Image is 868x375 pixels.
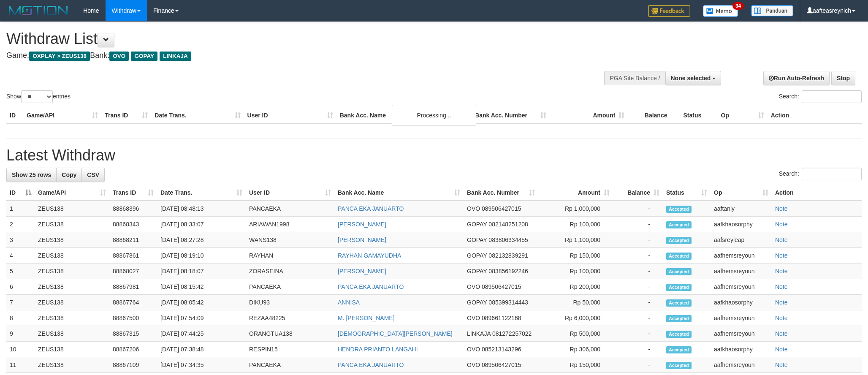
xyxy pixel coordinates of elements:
div: PGA Site Balance / [604,71,665,85]
td: 88867764 [109,295,157,310]
th: User ID: activate to sort column ascending [246,185,334,201]
span: OVO [467,346,480,353]
a: Stop [831,71,855,85]
td: - [613,342,663,357]
td: [DATE] 07:54:09 [157,310,246,326]
th: Amount [550,108,628,123]
h4: Game: Bank: [6,52,570,60]
th: ID [6,108,23,123]
span: GOPAY [467,268,487,274]
td: 88868211 [109,232,157,248]
span: Copy 083806334455 to clipboard [488,236,528,243]
td: ORANGTUA138 [246,326,334,342]
span: Accepted [666,268,692,275]
td: 6 [6,279,35,295]
td: aafhemsreyoun [711,264,772,279]
h1: Latest Withdraw [6,147,862,164]
a: Run Auto-Refresh [763,71,830,85]
input: Search: [802,168,862,180]
td: PANCAEKA [246,201,334,217]
a: Note [775,205,788,212]
td: aafkhaosorphy [711,342,772,357]
td: 10 [6,342,35,357]
td: Rp 50,000 [538,295,613,310]
th: Game/API: activate to sort column ascending [35,185,109,201]
td: ZEUS138 [35,232,109,248]
td: [DATE] 08:27:28 [157,232,246,248]
td: aafhemsreyoun [711,357,772,373]
td: aafhemsreyoun [711,248,772,264]
input: Search: [802,90,862,103]
th: Op: activate to sort column ascending [711,185,772,201]
span: OVO [467,361,480,368]
a: CSV [81,168,105,182]
td: 88867206 [109,342,157,357]
td: 9 [6,326,35,342]
a: Note [775,361,788,368]
td: Rp 150,000 [538,357,613,373]
td: RAYHAN [246,248,334,264]
span: GOPAY [467,221,487,228]
a: Note [775,268,788,274]
td: - [613,357,663,373]
select: Showentries [21,90,53,103]
td: Rp 306,000 [538,342,613,357]
span: Accepted [666,253,692,260]
td: Rp 500,000 [538,326,613,342]
span: OVO [467,283,480,290]
span: OVO [467,315,480,321]
td: [DATE] 08:15:42 [157,279,246,295]
span: None selected [671,75,711,82]
a: PANCA EKA JANUARTO [338,283,404,290]
a: Copy [56,168,82,182]
td: ZEUS138 [35,342,109,357]
td: ZEUS138 [35,201,109,217]
a: M. [PERSON_NAME] [338,315,395,321]
th: Game/API [23,108,101,123]
th: Balance [628,108,680,123]
span: Copy 083856192246 to clipboard [488,268,528,274]
span: Copy 089506427015 to clipboard [482,283,521,290]
td: 2 [6,217,35,232]
span: Accepted [666,206,692,213]
button: None selected [665,71,722,85]
a: Note [775,330,788,337]
a: RAYHAN GAMAYUDHA [338,252,401,259]
th: Bank Acc. Number [472,108,550,123]
td: 88867981 [109,279,157,295]
td: aafsreyleap [711,232,772,248]
td: 1 [6,201,35,217]
th: Status [680,108,717,123]
span: GOPAY [467,236,487,243]
td: - [613,310,663,326]
td: 3 [6,232,35,248]
span: Copy 089506427015 to clipboard [482,361,521,368]
a: PANCA EKA JANUARTO [338,205,404,212]
td: aafhemsreyoun [711,326,772,342]
td: 7 [6,295,35,310]
td: 4 [6,248,35,264]
td: ZEUS138 [35,217,109,232]
td: 11 [6,357,35,373]
td: 88867500 [109,310,157,326]
td: aaftanly [711,201,772,217]
th: User ID [244,108,336,123]
a: HENDRA PRIANTO LANGAHI [338,346,418,353]
span: GOPAY [467,299,487,306]
td: 5 [6,264,35,279]
a: [PERSON_NAME] [338,236,386,243]
td: [DATE] 08:33:07 [157,217,246,232]
td: ZEUS138 [35,279,109,295]
td: Rp 1,000,000 [538,201,613,217]
th: Bank Acc. Name [336,108,472,123]
span: Accepted [666,346,692,353]
td: [DATE] 08:19:10 [157,248,246,264]
a: Note [775,252,788,259]
span: Accepted [666,299,692,307]
td: 88867861 [109,248,157,264]
a: Note [775,221,788,228]
td: ZEUS138 [35,295,109,310]
a: Note [775,346,788,353]
td: [DATE] 08:48:13 [157,201,246,217]
span: OXPLAY > ZEUS138 [29,52,90,61]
